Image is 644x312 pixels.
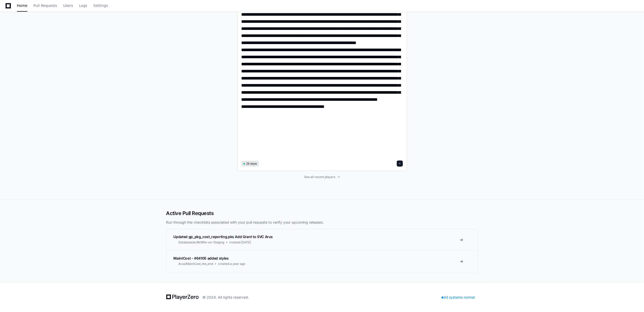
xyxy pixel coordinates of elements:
span: created [DATE] [230,240,251,244]
a: MaintCost - #64105 added stylesArus/MaintCost_the_endcreated a year ago [167,250,478,272]
span: Database/ac9b185e-on-Staging [179,240,224,244]
span: MaintCost - #64105 added styles [174,256,229,260]
a: Updated gp_pkg_cost_reporting.pks Add Grant to SVC ArusDatabase/ac9b185e-on-Stagingcreated [DATE] [167,229,478,250]
h2: Active Pull Requests [166,210,478,217]
p: Run through the checklists associated with your pull requests to verify your upcoming releases. [166,220,478,225]
div: © 2024. All rights reserved. [203,295,249,300]
span: Home [17,4,27,7]
span: Settings [93,4,108,7]
span: Users [63,4,73,7]
span: Pull Requests [33,4,57,7]
span: Updated gp_pkg_cost_reporting.pks Add Grant to SVC Arus [174,235,273,239]
div: All systems normal [439,294,478,301]
span: Logs [79,4,87,7]
a: See all recent players [237,175,407,179]
span: 26 repos [246,162,257,166]
span: See all recent players [304,175,335,179]
span: Arus/MaintCost_the_end [179,262,213,266]
span: created a year ago [218,262,245,266]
